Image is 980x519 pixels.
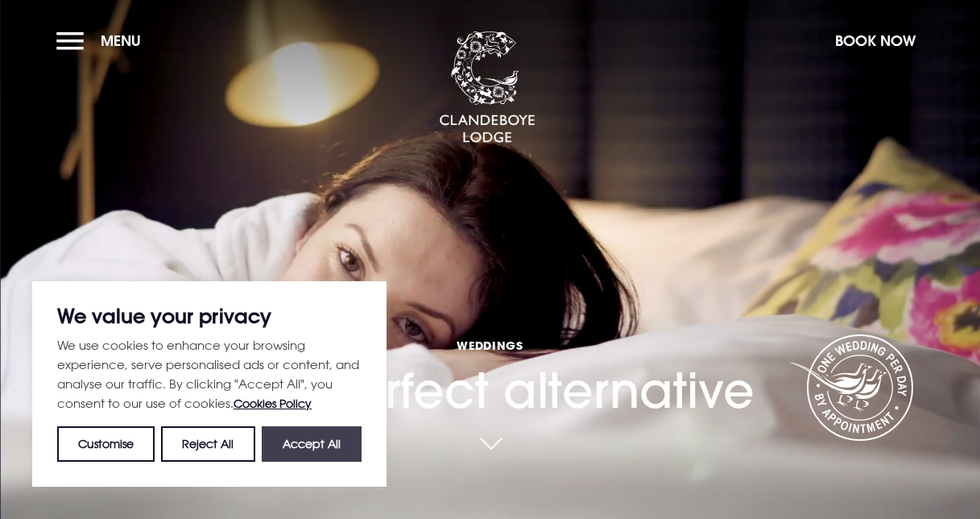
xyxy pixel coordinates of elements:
button: Book Now [827,23,924,58]
p: We value your privacy [57,306,362,326]
button: Customise [57,426,155,462]
button: Reject All [161,426,254,462]
button: Menu [56,23,149,58]
button: Accept All [262,426,362,462]
p: We use cookies to enhance your browsing experience, serve personalised ads or content, and analys... [57,335,362,413]
div: We value your privacy [32,281,387,487]
h1: The perfect alternative [225,273,755,419]
img: Clandeboye Lodge [439,31,535,144]
span: Weddings [225,338,755,353]
span: Menu [101,31,141,50]
a: Cookies Policy [234,397,312,410]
